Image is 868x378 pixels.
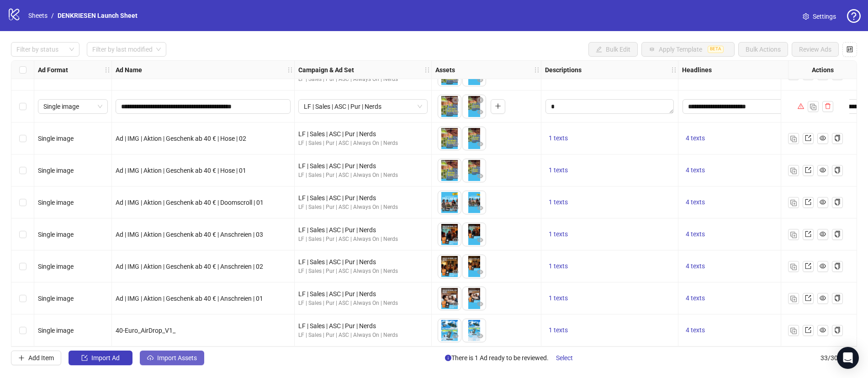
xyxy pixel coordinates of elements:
[424,67,430,73] span: holder
[452,173,459,179] span: eye
[116,65,142,75] strong: Ad Name
[298,65,354,75] strong: Campaign & Ad Set
[450,107,461,118] button: Preview
[475,235,486,246] button: Preview
[788,165,799,176] button: Duplicate
[477,269,483,275] span: eye
[790,232,797,238] img: Duplicate
[445,355,451,361] span: info-circle
[287,67,293,73] span: holder
[438,319,461,342] img: Asset 1
[834,295,841,301] span: copy
[549,326,568,334] span: 1 texts
[805,263,811,269] span: export
[491,99,505,114] button: Add
[790,136,797,142] img: Duplicate
[545,229,572,240] button: 1 texts
[792,42,839,57] button: Review Ads
[686,198,705,206] span: 4 texts
[813,11,836,21] span: Settings
[475,171,486,182] button: Preview
[452,269,459,275] span: eye
[438,255,461,278] img: Asset 1
[438,287,461,310] img: Asset 1
[298,75,428,84] div: LF | Sales | Pur | ASC | Always On | Nerds
[545,293,572,304] button: 1 texts
[682,229,709,240] button: 4 texts
[38,231,74,238] span: Single image
[477,77,483,83] span: eye
[304,100,422,113] span: LF | Sales | ASC | Pur | Nerds
[825,103,831,109] span: delete
[38,295,74,302] span: Single image
[738,42,788,57] button: Bulk Actions
[788,261,799,272] button: Duplicate
[549,351,580,365] button: Select
[834,327,841,333] span: copy
[805,327,811,333] span: export
[475,299,486,310] button: Preview
[298,331,428,340] div: LF | Sales | Pur | ASC | Always On | Nerds
[298,171,428,180] div: LF | Sales | Pur | ASC | Always On | Nerds
[682,165,709,176] button: 4 texts
[116,231,263,238] span: Ad | IMG | Aktion | Geschenk ab 40 € | Anschreien | 03
[808,101,819,112] button: Duplicate
[452,237,459,243] span: eye
[43,100,102,113] span: Single image
[292,61,294,79] div: Resize Ad Name column
[545,165,572,176] button: 1 texts
[677,67,683,73] span: holder
[549,230,568,238] span: 1 texts
[788,293,799,304] button: Duplicate
[805,199,811,205] span: export
[452,109,459,115] span: eye
[834,263,841,269] span: copy
[788,133,799,144] button: Duplicate
[11,314,34,346] div: Select row 33
[686,326,705,334] span: 4 texts
[820,167,826,173] span: eye
[475,107,486,118] button: Preview
[450,95,461,106] button: Delete
[450,171,461,182] button: Preview
[438,159,461,182] img: Asset 1
[429,61,431,79] div: Resize Campaign & Ad Set column
[682,325,709,336] button: 4 texts
[11,282,34,314] div: Select row 32
[842,42,857,57] button: Configure table settings
[38,199,74,206] span: Single image
[435,65,455,75] strong: Assets
[116,199,264,206] span: Ad | IMG | Aktion | Geschenk ab 40 € | Doomscroll | 01
[790,200,797,206] img: Duplicate
[477,173,483,179] span: eye
[549,198,568,206] span: 1 texts
[477,301,483,307] span: eye
[450,75,461,86] button: Preview
[450,331,461,342] button: Preview
[549,166,568,174] span: 1 texts
[11,250,34,282] div: Select row 31
[475,139,486,150] button: Preview
[834,135,841,141] span: copy
[11,218,34,250] div: Select row 30
[38,167,74,174] span: Single image
[495,103,501,109] span: plus
[298,321,428,331] div: LF | Sales | ASC | Pur | Nerds
[38,65,68,75] strong: Ad Format
[682,65,712,75] strong: Headlines
[790,264,797,270] img: Duplicate
[450,267,461,278] button: Preview
[11,186,34,218] div: Select row 29
[140,351,204,365] button: Import Assets
[38,135,74,142] span: Single image
[116,263,263,270] span: Ad | IMG | Aktion | Geschenk ab 40 € | Anschreien | 02
[790,168,797,174] img: Duplicate
[11,154,34,186] div: Select row 28
[11,61,34,79] div: Select all rows
[805,295,811,301] span: export
[834,231,841,237] span: copy
[805,167,811,173] span: export
[834,167,841,173] span: copy
[540,67,546,73] span: holder
[671,67,677,73] span: holder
